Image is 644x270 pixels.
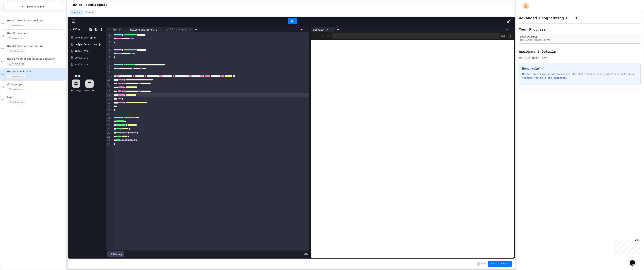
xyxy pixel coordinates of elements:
[311,27,335,32] div: WebView
[3,3,63,11] button: Back to Teams
[75,56,104,60] div: script.js
[106,52,111,55] div: 6
[613,239,640,255] iframe: chat widget
[106,74,111,78] div: 12
[106,131,111,135] div: 27
[106,93,111,97] div: 17
[106,124,111,127] div: 25
[106,86,111,89] div: 15
[313,33,318,39] span: Back
[85,89,94,92] div: Webview
[106,33,111,37] div: 1
[7,88,25,91] span: No time set
[106,44,111,48] div: 4
[481,262,482,265] span: /
[507,33,512,39] button: Open in new tab
[7,37,25,40] span: No time set
[111,82,113,85] span: Fold line
[106,135,111,139] div: 28
[106,27,124,31] div: script.js
[27,5,45,9] span: Back to Teams
[111,33,113,36] span: Fold line
[106,112,111,116] div: 22
[164,27,193,32] div: carClipart.png
[519,27,641,32] h2: Your Progress
[128,28,159,31] div: helperFunctions.js
[7,24,25,27] span: No time set
[7,57,65,61] span: HW#4 modules and quadratic equation
[7,45,65,48] span: HW #3: functions with return
[106,101,111,105] div: 19
[522,72,637,80] p: Switch to "Grade View" to access the chat feature and communicate with your teacher for help and ...
[106,109,111,112] div: 21
[106,78,111,82] div: 13
[482,262,485,265] span: 10
[519,1,530,10] div: My Account
[332,33,499,39] div: /
[75,49,104,53] div: index.html
[111,63,113,66] span: Fold line
[491,262,509,265] span: Submit Answer
[477,262,480,266] span: -
[73,3,107,7] span: HW #5: conditionals
[500,33,506,39] button: Console
[7,62,25,66] span: No time set
[70,10,83,15] button: Lesson
[73,27,80,31] div: Files
[519,49,641,54] h2: Assignment Details
[106,56,111,59] div: 7
[107,251,124,257] div: History
[7,19,65,22] span: HW #1: How are you feeling?
[522,66,637,71] h3: Need Help?
[106,71,111,74] div: 11
[319,33,325,39] span: Forward
[106,82,111,86] div: 14
[1,1,26,24] div: Chat with us now!Close
[7,32,65,35] span: HW #2: functions
[164,27,188,31] div: carClipart.png
[106,142,111,146] div: 30
[106,67,111,70] div: 10
[84,10,95,15] button: Grade
[75,36,104,40] div: carClipart.png
[488,261,512,267] button: Submit Answer
[106,120,111,123] div: 24
[111,74,113,77] span: Fold line
[106,37,111,40] div: 2
[7,70,65,73] span: HW #5: conditionals
[106,41,111,44] div: 3
[325,33,331,39] button: Refresh
[128,27,164,32] div: helperFunctions.js
[106,27,128,32] div: script.js
[7,96,65,99] span: hypo
[520,38,640,41] div: [EMAIL_ADDRESS][DOMAIN_NAME]
[73,74,80,78] div: Tools
[519,55,641,60] div: No due date set
[75,43,104,46] div: helperFunctions.js
[519,15,577,20] h1: Advanced Programming H - 1
[7,83,65,86] span: Group project
[111,90,113,93] span: Fold line
[106,139,111,142] div: 29
[111,48,113,51] span: Fold line
[106,116,111,120] div: 23
[628,255,640,266] iframe: chat widget
[106,63,111,67] div: 9
[75,62,104,66] div: style.css
[106,105,111,109] div: 20
[7,75,25,78] span: No time set
[106,48,111,52] div: 5
[7,100,25,104] span: No time set
[106,127,111,131] div: 26
[111,97,113,100] span: Fold line
[106,97,111,101] div: 18
[106,59,111,63] div: 8
[7,49,25,53] span: No time set
[520,35,640,38] div: [PERSON_NAME]
[311,28,325,31] div: WebView
[111,116,113,119] span: Fold line
[311,40,514,258] iframe: Web Preview
[106,90,111,93] div: 16
[71,89,81,92] div: Settings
